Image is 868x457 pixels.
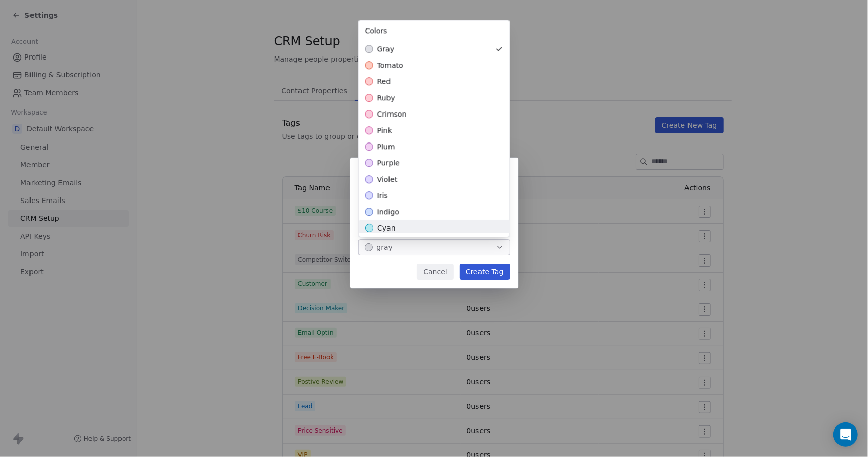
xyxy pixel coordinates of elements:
[377,109,407,119] span: crimson
[377,174,398,184] span: violet
[377,125,392,135] span: pink
[377,44,394,54] span: gray
[377,141,395,152] span: plum
[377,190,388,201] span: iris
[377,207,399,217] span: indigo
[377,158,400,168] span: purple
[377,93,395,103] span: ruby
[377,60,403,70] span: tomato
[377,223,396,233] span: cyan
[377,76,391,87] span: red
[365,26,387,35] span: Colors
